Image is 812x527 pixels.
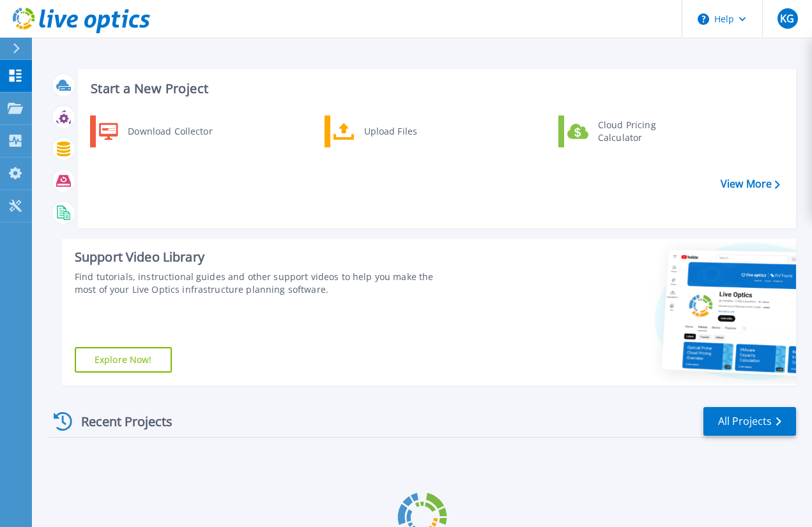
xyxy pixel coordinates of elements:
[703,407,796,436] a: All Projects
[780,13,794,24] span: KG
[592,119,686,144] div: Cloud Pricing Calculator
[121,119,218,144] div: Download Collector
[325,115,456,147] a: Upload Files
[558,115,689,147] a: Cloud Pricing Calculator
[49,406,190,437] div: Recent Projects
[90,115,221,147] a: Download Collector
[721,178,780,190] a: View More
[75,249,456,265] div: Support Video Library
[75,271,456,296] div: Find tutorials, instructional guides and other support videos to help you make the most of your L...
[91,82,779,96] h3: Start a New Project
[75,347,172,373] a: Explore Now!
[358,119,452,144] div: Upload Files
